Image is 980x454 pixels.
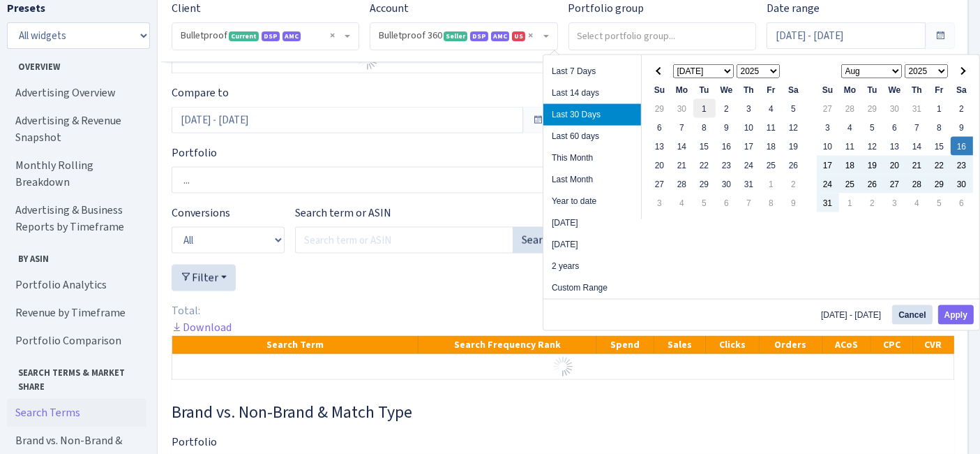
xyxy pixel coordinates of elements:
[543,104,641,126] li: Last 30 Days
[7,271,146,299] a: Portfolio Analytics
[817,80,839,99] th: Su
[760,118,783,137] td: 11
[783,99,805,118] td: 5
[8,54,146,73] span: Overview
[282,31,301,41] span: AMC
[884,99,906,118] td: 30
[760,80,783,99] th: Fr
[884,193,906,212] td: 3
[760,137,783,156] td: 18
[817,193,839,212] td: 31
[8,247,146,265] span: By ASIN
[172,145,217,161] label: Portfolio
[783,137,805,156] td: 19
[760,99,783,118] td: 4
[370,23,557,50] span: Bulletproof 360 <span class="badge badge-success">Seller</span><span class="badge badge-primary">...
[649,193,671,212] td: 3
[760,193,783,212] td: 8
[7,399,146,427] a: Search Terms
[906,137,928,156] td: 14
[671,137,693,156] td: 14
[569,23,756,48] input: Select portfolio group...
[861,99,884,118] td: 29
[951,99,973,118] td: 2
[738,137,760,156] td: 17
[839,156,861,175] td: 18
[839,137,861,156] td: 11
[716,118,738,137] td: 9
[181,29,342,43] span: Bulletproof <span class="badge badge-success">Current</span><span class="badge badge-primary">DSP...
[817,137,839,156] td: 10
[419,336,596,354] th: Search Frequency Rank
[172,205,230,221] label: Conversions
[295,227,513,254] input: Search term or ASIN
[817,156,839,175] td: 17
[738,99,760,118] td: 3
[928,137,951,156] td: 15
[839,80,861,99] th: Mo
[596,336,654,354] th: Spend
[172,402,954,423] h3: Widget #5
[543,212,641,234] li: [DATE]
[738,80,760,99] th: Th
[906,80,928,99] th: Th
[817,175,839,193] td: 24
[861,137,884,156] td: 12
[693,137,716,156] td: 15
[543,256,641,277] li: 2 years
[649,118,671,137] td: 6
[906,175,928,193] td: 28
[705,336,760,354] th: Clicks
[7,327,146,355] a: Portfolio Comparison
[649,175,671,193] td: 27
[951,175,973,193] td: 30
[693,99,716,118] td: 1
[783,156,805,175] td: 26
[649,99,671,118] td: 29
[671,175,693,193] td: 28
[884,118,906,137] td: 6
[543,191,641,212] li: Year to date
[738,118,760,137] td: 10
[7,196,146,241] a: Advertising & Business Reports by Timeframe
[884,80,906,99] th: We
[716,137,738,156] td: 16
[649,156,671,175] td: 20
[8,360,146,393] span: Search Terms & Market Share
[543,126,641,147] li: Last 60 days
[716,175,738,193] td: 30
[693,175,716,193] td: 29
[172,336,419,354] th: Search Term
[172,320,232,335] a: Download
[671,99,693,118] td: 30
[928,99,951,118] td: 1
[512,31,525,41] span: US
[693,193,716,212] td: 5
[693,80,716,99] th: Tu
[884,137,906,156] td: 13
[229,31,259,41] span: Current
[444,31,467,41] span: Seller
[783,193,805,212] td: 9
[543,277,641,299] li: Custom Range
[783,175,805,193] td: 2
[543,169,641,191] li: Last Month
[912,336,953,354] th: CVR
[928,80,951,99] th: Fr
[654,336,706,354] th: Sales
[543,82,641,104] li: Last 14 days
[951,156,973,175] td: 23
[951,80,973,99] th: Sa
[783,80,805,99] th: Sa
[839,118,861,137] td: 4
[7,152,146,196] a: Monthly Rolling Breakdown
[491,31,509,41] span: Amazon Marketing Cloud
[649,137,671,156] td: 13
[884,175,906,193] td: 27
[649,80,671,99] th: Su
[470,31,488,41] span: DSP
[172,265,236,291] button: Filter
[928,175,951,193] td: 29
[906,99,928,118] td: 31
[760,336,822,354] th: Orders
